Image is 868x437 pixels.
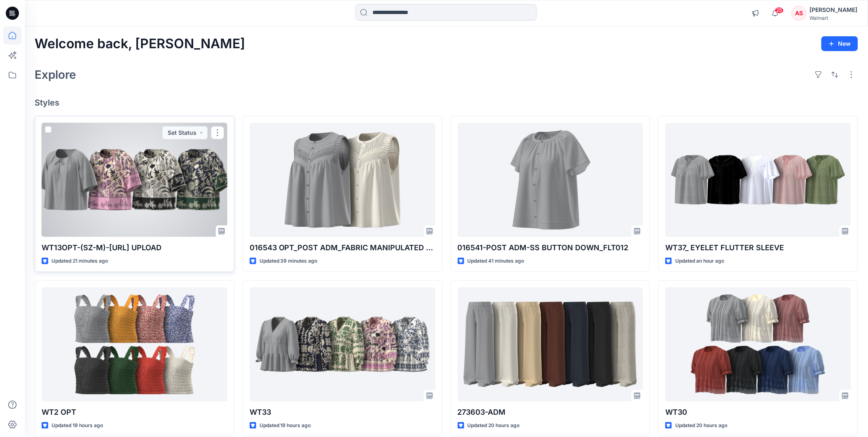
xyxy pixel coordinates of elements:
p: 016541-POST ADM-SS BUTTON DOWN_FLT012 [458,242,643,254]
a: WT2 OPT [42,287,227,402]
p: Updated 41 minutes ago [468,257,524,265]
p: WT33 [250,406,435,418]
button: New [821,36,858,51]
p: Updated 19 hours ago [51,421,103,430]
p: WT30 [665,406,851,418]
div: Walmart [810,15,858,21]
a: 016543 OPT_POST ADM_FABRIC MANIPULATED SHELL [250,123,435,237]
h2: Explore [35,68,76,81]
p: WT13OPT-(SZ-M)-[URL] UPLOAD [42,242,227,254]
a: WT33 [250,287,435,402]
div: AS [792,6,807,21]
p: Updated 19 hours ago [260,421,311,430]
div: [PERSON_NAME] [810,5,858,15]
a: WT30 [665,287,851,402]
h4: Styles [35,98,858,108]
p: Updated 20 hours ago [675,421,728,430]
a: WT13OPT-(SZ-M)-21-06-2025-AH.bw UPLOAD [42,123,227,237]
p: 273603-ADM [458,406,643,418]
a: WT37_ EYELET FLUTTER SLEEVE [665,123,851,237]
h2: Welcome back, [PERSON_NAME] [35,36,245,52]
p: Updated an hour ago [675,257,724,265]
p: Updated 20 hours ago [468,421,520,430]
p: Updated 21 minutes ago [51,257,108,265]
a: 273603-ADM [458,287,643,402]
p: Updated 39 minutes ago [260,257,318,265]
p: WT37_ EYELET FLUTTER SLEEVE [665,242,851,254]
span: 25 [775,7,784,14]
p: 016543 OPT_POST ADM_FABRIC MANIPULATED SHELL [250,242,435,254]
p: WT2 OPT [42,406,227,418]
a: 016541-POST ADM-SS BUTTON DOWN_FLT012 [458,123,643,237]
